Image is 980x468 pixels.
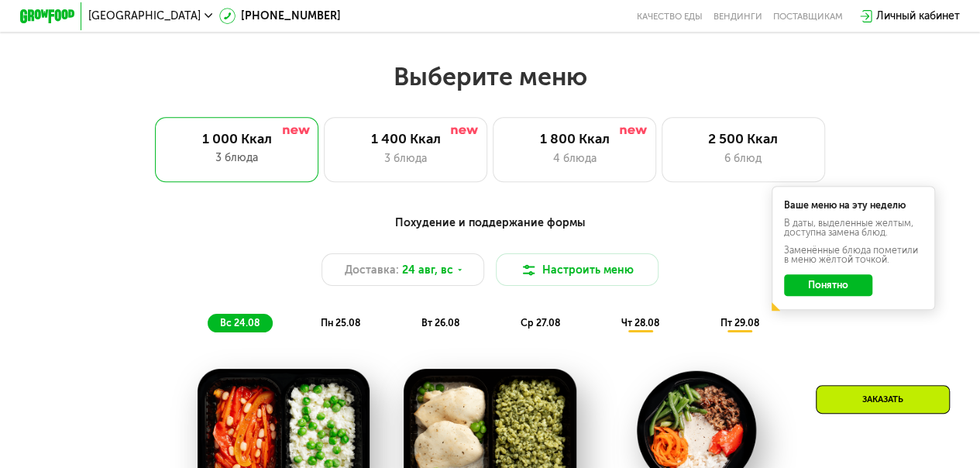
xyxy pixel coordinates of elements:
button: Настроить меню [496,253,659,286]
a: Вендинги [714,11,762,22]
div: 1 400 Ккал [339,131,473,147]
span: [GEOGRAPHIC_DATA] [88,11,201,22]
div: Заказать [816,385,950,414]
div: поставщикам [773,11,843,22]
div: 6 блюд [676,150,810,167]
span: вс 24.08 [220,317,260,329]
div: 3 блюда [339,150,473,167]
span: пн 25.08 [321,317,360,329]
div: Заменённые блюда пометили в меню жёлтой точкой. [784,246,923,265]
span: ср 27.08 [521,317,560,329]
a: [PHONE_NUMBER] [219,8,341,24]
button: Понятно [784,274,872,296]
div: Личный кабинет [876,8,960,24]
span: Доставка: [345,262,399,278]
span: 24 авг, вс [402,262,453,278]
span: пт 29.08 [720,317,758,329]
div: 3 блюда [169,150,304,166]
span: вт 26.08 [421,317,459,329]
div: Ваше меню на эту неделю [784,201,923,210]
div: 1 000 Ккал [169,131,304,147]
h2: Выберите меню [43,61,937,92]
div: 2 500 Ккал [676,131,810,147]
div: В даты, выделенные желтым, доступна замена блюд. [784,219,923,238]
span: чт 28.08 [621,317,658,329]
div: 4 блюда [507,150,642,167]
div: Похудение и поддержание формы [87,215,892,232]
a: Качество еды [637,11,703,22]
div: 1 800 Ккал [507,131,642,147]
